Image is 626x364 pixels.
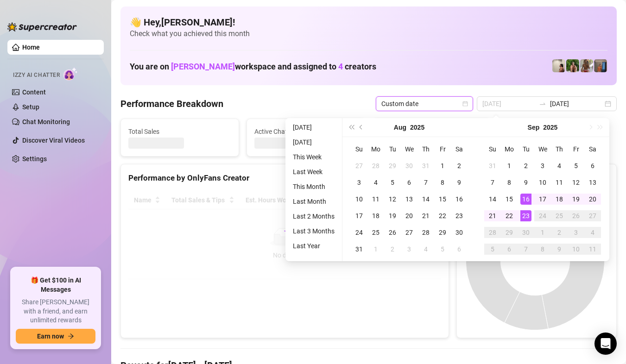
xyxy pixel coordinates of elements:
[487,244,498,255] div: 5
[584,174,601,191] td: 2025-09-13
[437,227,448,238] div: 29
[587,177,598,188] div: 13
[356,118,367,137] button: Previous month (PageUp)
[370,244,381,255] div: 1
[580,59,593,72] img: Nathaniel
[351,174,367,191] td: 2025-08-03
[387,244,398,255] div: 2
[354,244,365,255] div: 31
[487,194,498,205] div: 14
[584,191,601,207] td: 2025-09-20
[417,174,434,191] td: 2025-08-07
[420,244,431,255] div: 4
[566,59,579,72] img: Nathaniel
[487,177,498,188] div: 7
[484,157,501,174] td: 2025-08-31
[437,160,448,171] div: 1
[568,241,584,257] td: 2025-10-10
[130,29,607,39] span: Check what you achieved this month
[587,244,598,255] div: 11
[354,177,365,188] div: 3
[537,244,548,255] div: 8
[520,194,531,205] div: 16
[404,227,415,238] div: 27
[451,191,468,207] td: 2025-08-16
[520,227,531,238] div: 30
[13,71,60,80] span: Izzy AI Chatter
[501,174,518,191] td: 2025-09-08
[551,224,568,241] td: 2025-10-02
[570,244,582,255] div: 10
[401,224,417,241] td: 2025-08-27
[289,240,338,251] li: Last Year
[454,160,465,171] div: 2
[354,194,365,205] div: 10
[420,210,431,221] div: 21
[289,181,338,192] li: This Month
[534,207,551,224] td: 2025-09-24
[484,241,501,257] td: 2025-10-05
[520,210,531,221] div: 23
[504,244,515,255] div: 6
[518,174,534,191] td: 2025-09-09
[434,191,451,207] td: 2025-08-15
[543,118,557,137] button: Choose a year
[437,177,448,188] div: 8
[587,160,598,171] div: 6
[63,67,78,81] img: AI Chatter
[484,174,501,191] td: 2025-09-07
[554,227,565,238] div: 2
[354,210,365,221] div: 17
[384,191,401,207] td: 2025-08-12
[501,141,518,157] th: Mo
[534,157,551,174] td: 2025-09-03
[16,329,95,344] button: Earn nowarrow-right
[454,194,465,205] div: 16
[22,44,40,51] a: Home
[394,118,406,137] button: Choose a month
[454,177,465,188] div: 9
[384,241,401,257] td: 2025-09-02
[568,174,584,191] td: 2025-09-12
[520,160,531,171] div: 2
[437,210,448,221] div: 22
[401,207,417,224] td: 2025-08-20
[22,88,46,96] a: Content
[351,191,367,207] td: 2025-08-10
[504,160,515,171] div: 1
[534,141,551,157] th: We
[534,174,551,191] td: 2025-09-10
[539,100,546,107] span: to
[16,298,95,325] span: Share [PERSON_NAME] with a friend, and earn unlimited rewards
[518,157,534,174] td: 2025-09-02
[289,196,338,207] li: Last Month
[484,191,501,207] td: 2025-09-14
[554,244,565,255] div: 9
[584,241,601,257] td: 2025-10-11
[434,207,451,224] td: 2025-08-22
[554,194,565,205] div: 18
[451,207,468,224] td: 2025-08-23
[338,62,343,71] span: 4
[451,174,468,191] td: 2025-08-09
[7,22,77,31] img: logo-BBDzfeDw.svg
[367,191,384,207] td: 2025-08-11
[367,157,384,174] td: 2025-07-28
[537,194,548,205] div: 17
[387,160,398,171] div: 29
[487,160,498,171] div: 31
[417,191,434,207] td: 2025-08-14
[370,177,381,188] div: 4
[537,177,548,188] div: 10
[482,99,535,109] input: Start date
[367,224,384,241] td: 2025-08-25
[434,157,451,174] td: 2025-08-01
[381,97,468,111] span: Custom date
[384,174,401,191] td: 2025-08-05
[420,227,431,238] div: 28
[504,177,515,188] div: 8
[401,174,417,191] td: 2025-08-06
[518,191,534,207] td: 2025-09-16
[351,241,367,257] td: 2025-08-31
[289,211,338,222] li: Last 2 Months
